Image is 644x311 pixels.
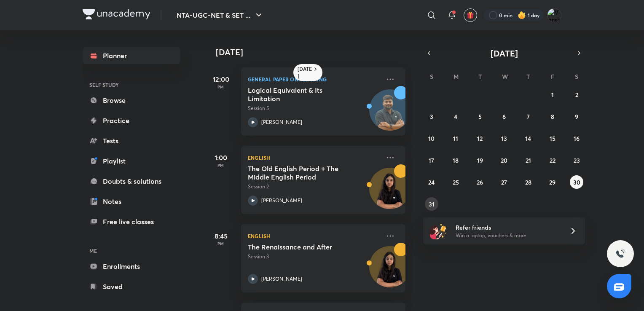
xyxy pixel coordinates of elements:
img: referral [430,223,447,239]
abbr: August 5, 2025 [478,113,482,121]
p: PM [204,84,238,89]
img: Avatar [370,172,410,213]
abbr: August 28, 2025 [525,178,531,186]
button: August 5, 2025 [473,110,487,123]
img: Company Logo [83,9,150,19]
abbr: August 8, 2025 [551,113,554,121]
button: August 12, 2025 [473,131,487,145]
a: Notes [83,193,180,210]
button: August 13, 2025 [497,131,511,145]
button: [DATE] [435,47,573,59]
abbr: August 23, 2025 [574,156,580,164]
p: PM [204,163,238,168]
p: [PERSON_NAME] [261,118,302,126]
img: avatar [467,11,474,19]
abbr: August 1, 2025 [551,91,554,99]
a: Saved [83,278,180,295]
abbr: August 22, 2025 [550,156,555,164]
abbr: August 13, 2025 [501,134,507,142]
abbr: August 16, 2025 [574,134,580,142]
p: English [248,231,380,241]
h5: 1:00 [204,153,238,163]
h6: [DATE] [298,66,312,79]
abbr: August 24, 2025 [428,178,435,186]
abbr: August 12, 2025 [477,134,483,142]
img: Avatar [370,251,410,291]
abbr: August 15, 2025 [550,134,555,142]
abbr: Tuesday [478,72,482,80]
abbr: Sunday [430,72,433,80]
p: Session 2 [248,183,380,190]
abbr: August 30, 2025 [573,178,580,186]
abbr: August 19, 2025 [477,156,483,164]
button: August 8, 2025 [546,110,559,123]
button: NTA-UGC-NET & SET ... [172,7,269,24]
abbr: August 25, 2025 [453,178,459,186]
button: August 21, 2025 [521,153,535,167]
h5: 12:00 [204,74,238,84]
p: English [248,153,380,163]
abbr: August 18, 2025 [453,156,459,164]
button: August 4, 2025 [449,110,462,123]
button: August 31, 2025 [425,197,438,211]
button: August 1, 2025 [546,88,559,101]
img: Varsha V [547,8,561,22]
p: Win a laptop, vouchers & more [456,232,559,239]
abbr: Saturday [575,72,578,80]
abbr: August 17, 2025 [429,156,434,164]
button: August 26, 2025 [473,175,487,189]
p: PM [204,241,238,246]
abbr: August 7, 2025 [527,113,530,121]
p: Session 3 [248,253,380,260]
button: August 10, 2025 [425,131,438,145]
abbr: August 6, 2025 [502,113,506,121]
a: Company Logo [83,9,150,21]
p: [PERSON_NAME] [261,197,302,204]
a: Free live classes [83,213,180,230]
img: ttu [615,249,625,259]
button: August 2, 2025 [570,88,583,101]
button: August 27, 2025 [497,175,511,189]
button: August 24, 2025 [425,175,438,189]
p: [PERSON_NAME] [261,275,302,283]
abbr: August 3, 2025 [430,113,433,121]
h5: The Old English Period + The Middle English Period [248,164,353,181]
abbr: Wednesday [502,72,508,80]
abbr: Thursday [526,72,530,80]
button: August 15, 2025 [546,131,559,145]
h6: Refer friends [456,223,559,232]
h6: ME [83,244,180,258]
button: August 11, 2025 [449,131,462,145]
button: August 18, 2025 [449,153,462,167]
h6: SELF STUDY [83,78,180,92]
img: streak [518,11,526,19]
a: Playlist [83,153,180,169]
a: Planner [83,47,180,64]
p: General Paper on Teaching [248,74,380,84]
button: August 7, 2025 [521,110,535,123]
button: August 19, 2025 [473,153,487,167]
a: Enrollments [83,258,180,275]
abbr: August 9, 2025 [575,113,578,121]
abbr: August 2, 2025 [575,91,578,99]
button: August 17, 2025 [425,153,438,167]
abbr: August 10, 2025 [428,134,435,142]
button: August 14, 2025 [521,131,535,145]
abbr: August 14, 2025 [525,134,531,142]
abbr: August 21, 2025 [526,156,531,164]
button: avatar [464,8,477,22]
p: Session 5 [248,105,380,112]
a: Browse [83,92,180,109]
button: August 3, 2025 [425,110,438,123]
button: August 23, 2025 [570,153,583,167]
abbr: August 27, 2025 [501,178,507,186]
abbr: Friday [551,72,554,80]
h4: [DATE] [216,47,414,57]
abbr: Monday [453,72,459,80]
h5: Logical Equivalent & Its Limitation [248,86,353,103]
a: Practice [83,112,180,129]
button: August 22, 2025 [546,153,559,167]
button: August 6, 2025 [497,110,511,123]
button: August 9, 2025 [570,110,583,123]
abbr: August 26, 2025 [477,178,483,186]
